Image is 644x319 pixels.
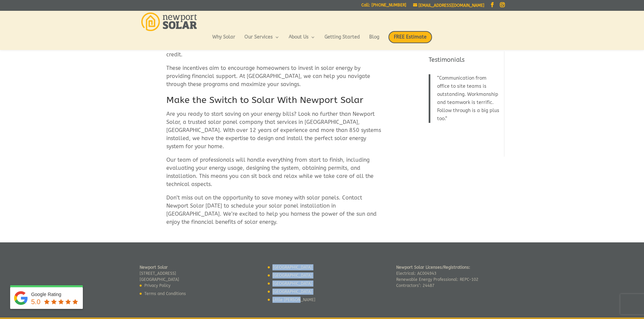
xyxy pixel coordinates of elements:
a: [GEOGRAPHIC_DATA] [272,281,312,286]
a: About Us [289,35,315,46]
a: FREE Estimate [388,31,432,50]
p: Are you ready to start saving on your energy bills? Look no further than Newport Solar, a trusted... [166,110,381,156]
a: Getting Started [325,35,360,46]
a: Why Solar [212,35,235,46]
blockquote: Communication from office to site teams is outstanding. Workmanship and teamwork is terrific. Fol... [429,74,500,123]
p: Our team of professionals will handle everything from start to finish, including evaluating your ... [166,156,381,194]
a: [GEOGRAPHIC_DATA] [272,265,312,270]
a: Privacy Policy [144,283,170,288]
a: Little [PERSON_NAME] [272,297,315,302]
div: Google Rating [31,291,79,298]
p: Electrical: AC004943 Renewable Energy Professional: REPC-102 Contractors’: 24487 [396,264,478,289]
p: [STREET_ADDRESS] [GEOGRAPHIC_DATA] [140,264,186,283]
strong: Newport Solar Licenses/Registrations: [396,265,470,270]
a: Our Services [244,35,280,46]
img: Newport Solar | Solar Energy Optimized. [141,12,197,31]
a: Blog [369,35,379,46]
p: Don’t miss out on the opportunity to save money with solar panels. Contact Newport Solar [DATE] t... [166,194,381,226]
a: [GEOGRAPHIC_DATA] [272,273,312,278]
a: Call: [PHONE_NUMBER] [361,3,406,10]
a: [EMAIL_ADDRESS][DOMAIN_NAME] [413,3,484,8]
h2: Make the Switch to Solar With Newport Solar [166,94,381,110]
a: Terms and Conditions [144,291,186,296]
strong: Newport Solar [140,265,168,270]
span: FREE Estimate [388,31,432,43]
p: These incentives aim to encourage homeowners to invest in solar energy by providing financial sup... [166,64,381,94]
a: [GEOGRAPHIC_DATA] [272,289,312,294]
h4: Testimonials [429,56,500,68]
span: 5.0 [31,298,41,305]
